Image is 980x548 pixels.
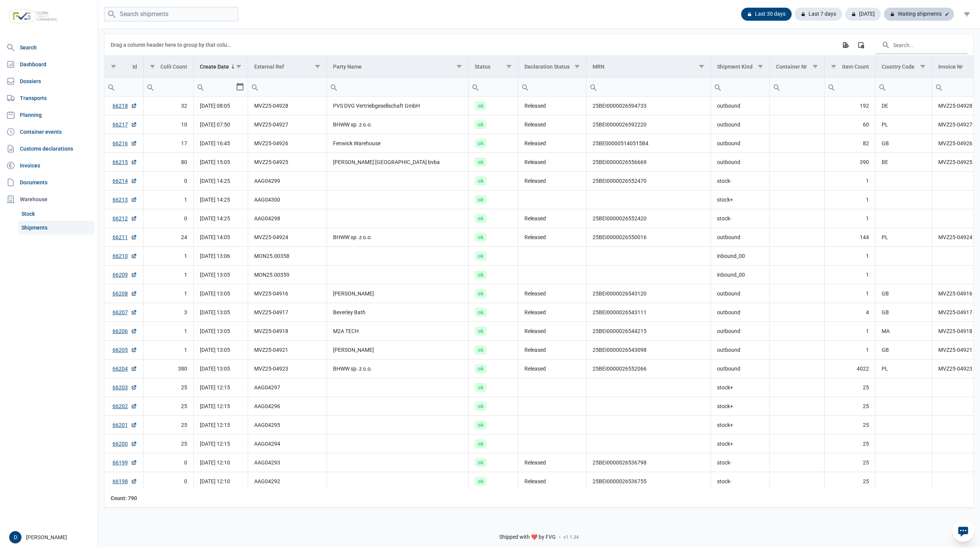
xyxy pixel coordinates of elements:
[475,139,487,148] span: ok
[475,158,487,167] span: ok
[200,366,230,372] span: [DATE] 13:05
[518,97,586,115] td: Released
[143,435,194,453] td: 25
[824,56,875,78] td: Column Item Count
[875,36,967,54] input: Search in the data grid
[3,175,95,190] a: Documents
[200,290,230,297] span: [DATE] 13:05
[143,453,194,472] td: 0
[327,359,469,378] td: BHWW sp. z o.o.
[327,78,469,96] input: Filter cell
[518,472,586,491] td: Released
[824,209,875,228] td: 1
[200,103,230,109] span: [DATE] 08:05
[248,359,327,378] td: MVZ25-04923
[113,365,137,372] a: 66204
[456,64,462,69] span: Show filter options for column 'Party Name'
[113,121,137,128] a: 66217
[3,107,95,123] a: Planning
[469,78,518,96] input: Filter cell
[200,272,230,278] span: [DATE] 13:05
[194,56,248,78] td: Column Create Date
[586,78,600,96] div: Search box
[3,74,95,89] a: Dossiers
[113,308,137,316] a: 66207
[475,214,487,223] span: ok
[838,38,852,52] div: Export all data to Excel
[248,247,327,266] td: MON25.00358
[710,134,770,153] td: outbound
[248,266,327,284] td: MON25.00359
[812,64,818,69] span: Show filter options for column 'Container Nr'
[932,78,946,96] div: Search box
[710,416,770,435] td: stock+
[113,177,137,185] a: 66214
[248,378,327,397] td: AAG04297
[518,115,586,134] td: Released
[824,472,875,491] td: 25
[315,64,320,69] span: Show filter options for column 'External Ref'
[143,134,194,153] td: 17
[105,34,973,508] div: Data grid with 790 rows and 18 columns
[254,64,284,70] div: External Ref
[248,472,327,491] td: AAG04292
[586,78,711,97] td: Filter cell
[248,209,327,228] td: AAG04298
[18,207,95,221] a: Stock
[795,8,842,21] div: Last 7 days
[105,78,143,96] input: Filter cell
[938,64,963,70] div: Invoice Nr
[710,341,770,359] td: outbound
[824,341,875,359] td: 1
[824,322,875,341] td: 1
[875,153,932,172] td: BE
[200,121,230,128] span: [DATE] 07:50
[248,97,327,115] td: MVZ25-04928
[475,64,490,70] div: Status
[113,139,137,147] a: 66216
[327,341,469,359] td: [PERSON_NAME]
[710,397,770,416] td: stock+
[920,64,926,69] span: Show filter options for column 'Country Code'
[248,153,327,172] td: MVZ25-04925
[518,341,586,359] td: Released
[248,115,327,134] td: MVZ25-04927
[327,303,469,322] td: Beverley Bath
[699,64,704,69] span: Show filter options for column 'MRN'
[111,34,967,56] div: Data grid toolbar
[3,158,95,173] a: Invoices
[875,284,932,303] td: GB
[248,341,327,359] td: MVZ25-04921
[248,322,327,341] td: MVZ25-04918
[586,153,711,172] td: 25BEI0000026556669
[875,303,932,322] td: GB
[248,453,327,472] td: AAG04293
[824,134,875,153] td: 82
[248,134,327,153] td: MVZ25-04926
[105,78,118,96] div: Search box
[518,303,586,322] td: Released
[875,97,932,115] td: DE
[770,78,825,97] td: Filter cell
[194,78,235,96] input: Filter cell
[200,347,230,353] span: [DATE] 13:05
[710,435,770,453] td: stock+
[831,64,836,69] span: Show filter options for column 'Item Count'
[710,472,770,491] td: stock-
[18,221,95,235] a: Shipments
[875,359,932,378] td: PL
[3,192,95,207] div: Warehouse
[824,397,875,416] td: 25
[875,78,889,96] div: Search box
[824,266,875,284] td: 1
[248,78,326,96] input: Filter cell
[248,303,327,322] td: MVZ25-04917
[824,416,875,435] td: 25
[586,303,711,322] td: 25BEI0000026543111
[710,56,770,78] td: Column Shipment Kind
[518,453,586,472] td: Released
[586,209,711,228] td: 25BEI0000026552420
[200,178,230,184] span: [DATE] 14:25
[200,215,230,221] span: [DATE] 14:25
[875,134,932,153] td: GB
